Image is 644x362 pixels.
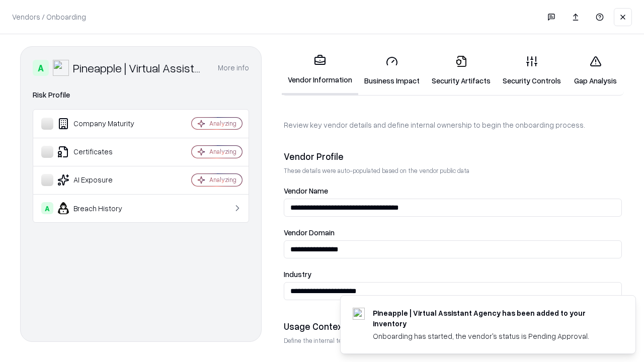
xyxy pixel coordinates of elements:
div: Company Maturity [41,118,162,130]
a: Vendor Information [282,46,358,95]
div: Risk Profile [33,89,249,101]
div: Usage Context [284,320,622,332]
div: Breach History [41,202,162,214]
label: Vendor Name [284,187,622,195]
label: Vendor Domain [284,229,622,236]
div: Analyzing [209,175,236,184]
div: Onboarding has started, the vendor's status is Pending Approval. [373,331,611,341]
p: Define the internal team and reason for using this vendor. This helps assess business relevance a... [284,336,622,345]
a: Gap Analysis [567,47,624,94]
div: AI Exposure [41,174,162,186]
div: Certificates [41,146,162,158]
p: Vendors / Onboarding [12,12,86,22]
div: Analyzing [209,147,236,156]
div: Pineapple | Virtual Assistant Agency has been added to your inventory [373,308,611,329]
a: Security Artifacts [426,47,497,94]
div: A [33,60,49,76]
div: Analyzing [209,119,236,128]
img: Pineapple | Virtual Assistant Agency [53,60,69,76]
a: Business Impact [358,47,426,94]
img: trypineapple.com [353,308,365,320]
div: A [41,202,53,214]
p: Review key vendor details and define internal ownership to begin the onboarding process. [284,120,622,130]
div: Vendor Profile [284,150,622,162]
button: More info [218,59,249,77]
label: Industry [284,270,622,278]
p: These details were auto-populated based on the vendor public data [284,166,622,175]
a: Security Controls [497,47,567,94]
div: Pineapple | Virtual Assistant Agency [73,60,206,76]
